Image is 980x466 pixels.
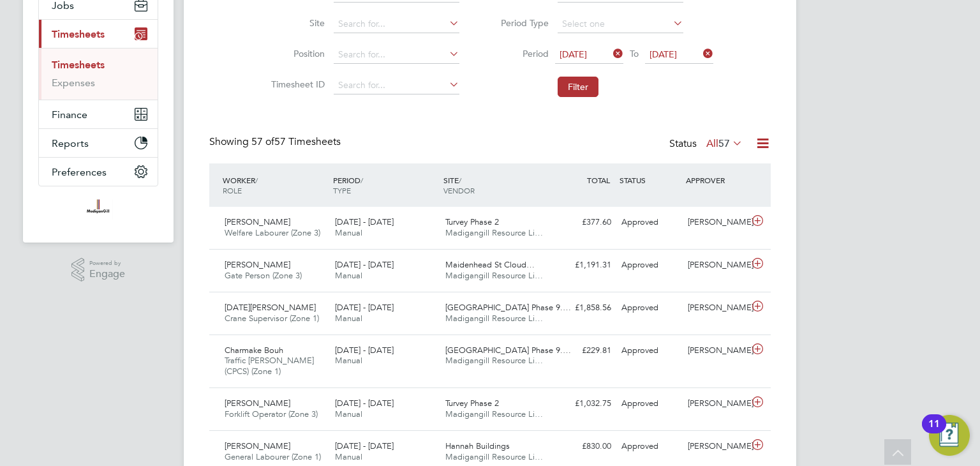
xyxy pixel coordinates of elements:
[225,398,290,409] span: [PERSON_NAME]
[683,212,749,233] div: [PERSON_NAME]
[38,199,158,220] a: Go to home page
[550,393,616,414] div: £1,032.75
[683,169,749,192] div: APPROVER
[89,258,125,269] span: Powered by
[225,302,316,313] span: [DATE][PERSON_NAME]
[225,313,319,324] span: Crane Supervisor (Zone 1)
[718,137,730,150] span: 57
[223,185,242,195] span: ROLE
[52,166,107,178] span: Preferences
[335,345,394,356] span: [DATE] - [DATE]
[587,175,610,185] span: TOTAL
[616,393,683,414] div: Approved
[225,451,321,462] span: General Labourer (Zone 1)
[225,440,290,451] span: [PERSON_NAME]
[445,398,499,409] span: Turvey Phase 2
[560,49,587,60] span: [DATE]
[330,169,440,202] div: PERIOD
[335,398,394,409] span: [DATE] - [DATE]
[929,415,970,456] button: Open Resource Center, 11 new notifications
[445,227,543,238] span: Madigangill Resource Li…
[683,297,749,319] div: [PERSON_NAME]
[225,409,318,419] span: Forklift Operator (Zone 3)
[267,48,325,59] label: Position
[84,199,112,220] img: madigangill-logo-retina.png
[39,48,158,100] div: Timesheets
[445,451,543,462] span: Madigangill Resource Li…
[445,259,535,270] span: Maidenhead St Cloud…
[267,79,325,90] label: Timesheet ID
[550,212,616,233] div: £377.60
[445,440,510,451] span: Hannah Buildings
[225,227,320,238] span: Welfare Labourer (Zone 3)
[333,185,351,195] span: TYPE
[335,313,362,324] span: Manual
[928,424,940,440] div: 11
[616,297,683,319] div: Approved
[225,270,302,281] span: Gate Person (Zone 3)
[445,345,571,356] span: [GEOGRAPHIC_DATA] Phase 9.…
[440,169,551,202] div: SITE
[219,169,330,202] div: WORKER
[683,393,749,414] div: [PERSON_NAME]
[683,255,749,276] div: [PERSON_NAME]
[52,77,95,89] a: Expenses
[445,313,543,324] span: Madigangill Resource Li…
[550,255,616,276] div: £1,191.31
[335,302,394,313] span: [DATE] - [DATE]
[334,46,459,64] input: Search for...
[39,20,158,48] button: Timesheets
[52,28,105,40] span: Timesheets
[683,436,749,457] div: [PERSON_NAME]
[616,255,683,276] div: Approved
[558,77,598,97] button: Filter
[445,216,499,227] span: Turvey Phase 2
[251,135,341,148] span: 57 Timesheets
[335,451,362,462] span: Manual
[558,15,683,33] input: Select one
[445,302,571,313] span: [GEOGRAPHIC_DATA] Phase 9.…
[334,15,459,33] input: Search for...
[335,409,362,419] span: Manual
[616,169,683,192] div: STATUS
[459,175,461,185] span: /
[550,297,616,319] div: £1,858.56
[335,440,394,451] span: [DATE] - [DATE]
[335,259,394,270] span: [DATE] - [DATE]
[616,436,683,457] div: Approved
[616,212,683,233] div: Approved
[683,340,749,361] div: [PERSON_NAME]
[71,258,126,282] a: Powered byEngage
[52,137,89,149] span: Reports
[445,355,543,366] span: Madigangill Resource Li…
[491,17,549,29] label: Period Type
[706,137,743,150] label: All
[335,216,394,227] span: [DATE] - [DATE]
[52,59,105,71] a: Timesheets
[209,135,343,149] div: Showing
[669,135,745,153] div: Status
[491,48,549,59] label: Period
[335,227,362,238] span: Manual
[225,259,290,270] span: [PERSON_NAME]
[225,216,290,227] span: [PERSON_NAME]
[445,270,543,281] span: Madigangill Resource Li…
[616,340,683,361] div: Approved
[39,129,158,157] button: Reports
[39,100,158,128] button: Finance
[255,175,258,185] span: /
[334,77,459,94] input: Search for...
[225,345,283,356] span: Charmake Bouh
[443,185,475,195] span: VENDOR
[650,49,677,60] span: [DATE]
[52,109,87,121] span: Finance
[626,45,642,62] span: To
[550,436,616,457] div: £830.00
[267,17,325,29] label: Site
[335,270,362,281] span: Manual
[251,135,274,148] span: 57 of
[225,355,314,377] span: Traffic [PERSON_NAME] (CPCS) (Zone 1)
[550,340,616,361] div: £229.81
[360,175,363,185] span: /
[335,355,362,366] span: Manual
